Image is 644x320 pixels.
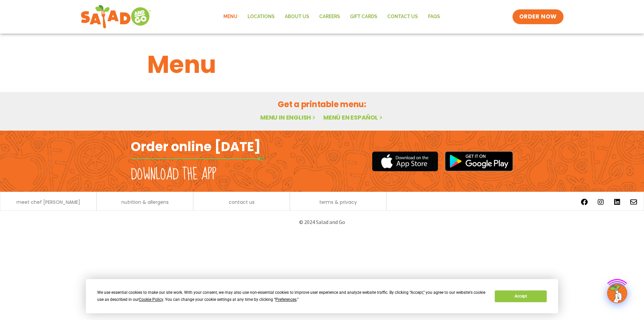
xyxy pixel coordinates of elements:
a: terms & privacy [319,200,357,204]
a: Menu [218,9,243,25]
img: new-SAG-logo-768×292 [80,3,151,30]
span: Preferences [275,297,297,302]
a: Locations [243,9,280,25]
span: Cookie Policy [139,297,163,302]
a: Menú en español [323,113,384,122]
nav: Menu [218,9,445,25]
a: Contact Us [382,9,423,25]
h1: Menu [147,46,497,83]
a: nutrition & allergens [121,200,169,204]
span: ORDER NOW [519,13,557,21]
img: appstore [372,150,438,172]
a: contact us [229,200,255,204]
a: meet chef [PERSON_NAME] [16,200,80,204]
img: google_play [445,151,513,171]
h2: Order online [DATE] [131,138,261,155]
p: © 2024 Salad and Go [134,218,510,227]
h2: Download the app [131,165,216,184]
button: Accept [495,290,546,302]
img: fork [131,157,265,161]
div: We use essential cookies to make our site work. With your consent, we may also use non-essential ... [97,289,487,303]
a: GIFT CARDS [345,9,382,25]
a: ORDER NOW [513,9,563,24]
div: Cookie Consent Prompt [86,279,558,313]
a: Menu in English [260,113,317,122]
a: About Us [280,9,314,25]
h2: Get a printable menu: [147,98,497,110]
a: FAQs [423,9,445,25]
a: Careers [314,9,345,25]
